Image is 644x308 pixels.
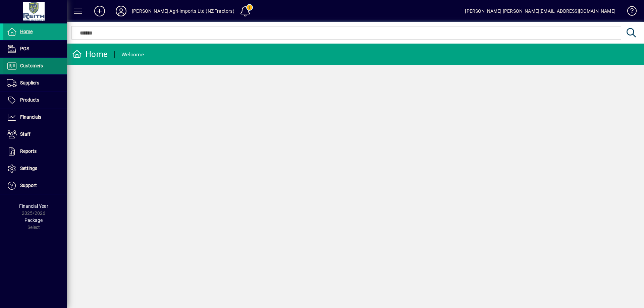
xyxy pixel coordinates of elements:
button: Profile [110,5,132,17]
span: Staff [20,131,31,137]
span: Settings [20,166,37,171]
button: Add [89,5,110,17]
div: [PERSON_NAME] [PERSON_NAME][EMAIL_ADDRESS][DOMAIN_NAME] [465,6,615,16]
a: Support [3,177,67,194]
span: Support [20,183,37,188]
div: [PERSON_NAME] Agri-Imports Ltd (NZ Tractors) [132,6,234,16]
a: Settings [3,160,67,177]
a: Staff [3,126,67,143]
div: Home [72,49,108,60]
a: Financials [3,109,67,126]
span: Reports [20,148,37,154]
span: Home [20,29,33,34]
a: Products [3,92,67,109]
span: Package [24,218,43,223]
a: POS [3,41,67,57]
span: Products [20,97,39,103]
span: Financials [20,114,41,120]
span: Financial Year [19,203,48,209]
a: Customers [3,58,67,74]
span: Customers [20,63,43,68]
span: POS [20,46,29,51]
div: Welcome [121,49,144,60]
a: Suppliers [3,75,67,91]
a: Knowledge Base [622,1,636,23]
span: Suppliers [20,80,39,85]
a: Reports [3,143,67,160]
